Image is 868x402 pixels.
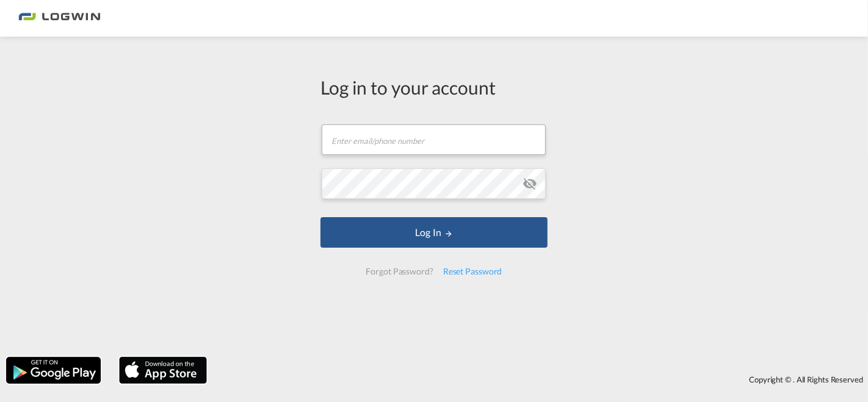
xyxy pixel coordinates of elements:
md-icon: icon-eye-off [523,176,537,191]
img: bc73a0e0d8c111efacd525e4c8ad7d32.png [18,5,101,32]
div: Reset Password [438,260,507,282]
button: LOGIN [320,217,548,248]
div: Log in to your account [320,74,548,100]
img: google.png [5,356,102,385]
div: Copyright © . All Rights Reserved [213,369,868,390]
img: apple.png [118,356,208,385]
input: Enter email/phone number [322,124,546,155]
div: Forgot Password? [361,260,438,282]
